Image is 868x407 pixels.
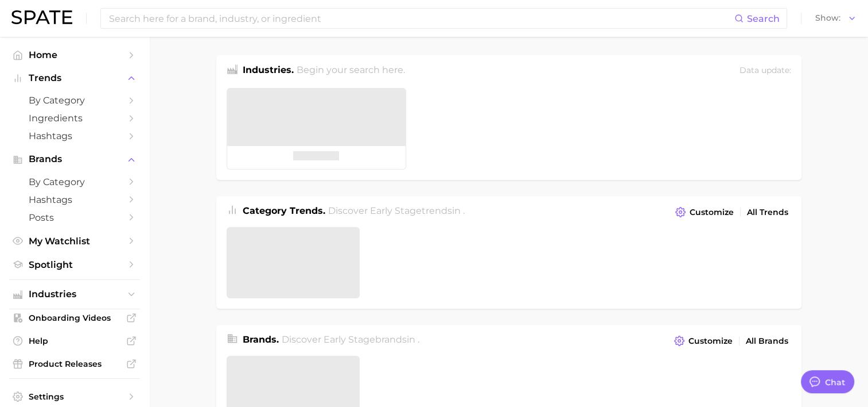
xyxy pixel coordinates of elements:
span: Brands [29,154,120,164]
span: Discover Early Stage trends in . [328,205,465,216]
a: Settings [9,388,140,405]
div: Data update: [739,63,791,79]
button: Customize [671,333,735,349]
a: Spotlight [9,256,140,274]
button: Show [812,11,859,26]
button: Industries [9,286,140,303]
span: Search [747,13,780,24]
h1: Industries. [243,63,294,79]
a: by Category [9,173,140,191]
a: Ingredients [9,109,140,127]
span: Discover Early Stage brands in . [282,334,419,345]
a: by Category [9,91,140,109]
a: All Brands [743,333,791,349]
span: Industries [29,289,120,300]
span: Ingredients [29,113,120,124]
span: Brands . [243,334,279,345]
button: Customize [672,204,736,220]
span: My Watchlist [29,236,120,247]
span: Onboarding Videos [29,313,120,323]
span: Help [29,336,120,346]
a: Hashtags [9,191,140,209]
a: Hashtags [9,127,140,145]
img: SPATE [11,10,72,24]
span: Product Releases [29,359,120,369]
span: Hashtags [29,130,120,141]
input: Search here for a brand, industry, or ingredient [108,9,734,28]
a: My Watchlist [9,232,140,250]
a: All Trends [744,205,791,220]
span: Home [29,49,120,60]
span: Trends [29,73,120,83]
span: Customize [690,208,734,217]
button: Brands [9,151,140,168]
span: by Category [29,95,120,106]
button: Trends [9,70,140,87]
span: Posts [29,212,120,223]
h2: Begin your search here. [297,63,405,79]
span: by Category [29,176,120,187]
span: Show [815,15,840,21]
span: All Brands [746,336,788,346]
span: Category Trends . [243,205,325,216]
a: Posts [9,209,140,226]
span: All Trends [747,208,788,217]
a: Onboarding Videos [9,309,140,327]
a: Home [9,46,140,64]
a: Help [9,332,140,350]
a: Product Releases [9,355,140,373]
span: Spotlight [29,259,120,270]
span: Hashtags [29,194,120,205]
span: Customize [688,336,733,346]
span: Settings [29,391,120,402]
